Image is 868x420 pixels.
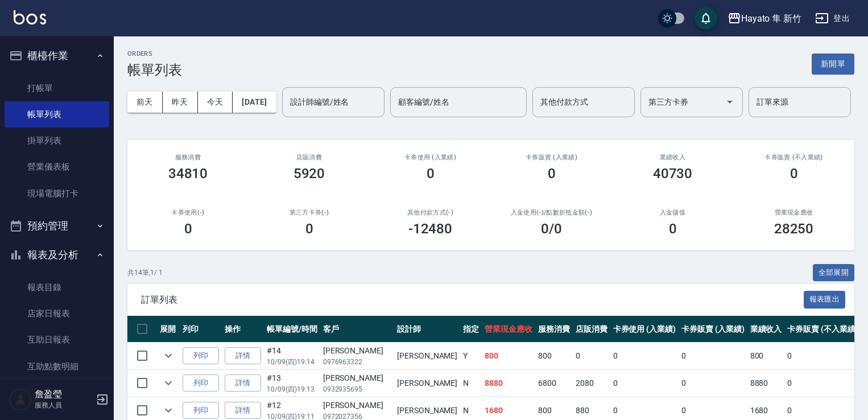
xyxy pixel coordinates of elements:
button: 列印 [183,402,219,419]
div: [PERSON_NAME] [323,400,391,411]
h2: 入金儲值 [626,209,720,216]
th: 帳單編號/時間 [264,316,320,343]
h2: 卡券販賣 (入業績) [505,154,598,161]
h2: 業績收入 [626,154,720,161]
h3: 0 [184,221,192,237]
th: 業績收入 [747,316,785,343]
h2: 其他付款方式(-) [383,209,477,216]
a: 報表目錄 [5,274,109,300]
button: 昨天 [163,92,198,113]
th: 列印 [180,316,222,343]
p: 0976963322 [323,357,391,367]
td: N [460,370,482,397]
h2: 卡券使用(-) [141,209,235,216]
td: Y [460,343,482,369]
th: 卡券販賣 (不入業績) [784,316,861,343]
h3: 34810 [168,166,208,182]
a: 打帳單 [5,75,109,101]
p: 共 14 筆, 1 / 1 [127,267,163,278]
th: 客戶 [320,316,394,343]
button: Hayato 隼 新竹 [723,7,806,30]
a: 互助日報表 [5,327,109,353]
p: 10/09 (四) 19:13 [267,384,317,394]
td: 2080 [573,370,610,397]
img: Person [9,388,32,411]
div: [PERSON_NAME] [323,345,391,357]
td: 800 [535,343,573,369]
h2: 卡券販賣 (不入業績) [747,154,841,161]
td: 0 [610,370,679,397]
td: 8880 [747,370,785,397]
button: Open [721,93,739,111]
td: 0 [610,343,679,369]
div: [PERSON_NAME] [323,372,391,384]
h3: -12480 [408,221,453,237]
td: [PERSON_NAME] [394,370,460,397]
button: 列印 [183,374,219,392]
th: 店販消費 [573,316,610,343]
button: 前天 [127,92,163,113]
th: 展開 [157,316,180,343]
button: expand row [160,402,177,419]
td: 0 [573,343,610,369]
div: Hayato 隼 新竹 [741,11,801,26]
h3: 0 [548,166,556,182]
a: 掛單列表 [5,127,109,154]
td: [PERSON_NAME] [394,343,460,369]
td: #13 [264,370,320,397]
p: 0932935695 [323,384,391,394]
td: 0 [679,343,747,369]
button: 櫃檯作業 [5,41,109,71]
a: 店家日報表 [5,300,109,327]
button: 列印 [183,347,219,365]
td: 0 [679,370,747,397]
p: 10/09 (四) 19:14 [267,357,317,367]
td: 8880 [482,370,535,397]
p: 服務人員 [35,400,93,410]
button: 預約管理 [5,211,109,241]
td: #14 [264,343,320,369]
h3: 0 [669,221,677,237]
h2: 入金使用(-) /點數折抵金額(-) [505,209,598,216]
h3: 5920 [294,166,325,182]
span: 訂單列表 [141,294,804,306]
a: 營業儀表板 [5,154,109,180]
th: 設計師 [394,316,460,343]
a: 詳情 [225,402,261,419]
h3: 0 [790,166,798,182]
button: 報表及分析 [5,240,109,270]
td: 800 [482,343,535,369]
th: 服務消費 [535,316,573,343]
button: [DATE] [233,92,276,113]
th: 卡券使用 (入業績) [610,316,679,343]
td: 0 [784,370,861,397]
th: 營業現金應收 [482,316,535,343]
a: 現場電腦打卡 [5,180,109,207]
button: 今天 [198,92,233,113]
h3: 0 [305,221,313,237]
a: 互助點數明細 [5,353,109,380]
th: 指定 [460,316,482,343]
a: 帳單列表 [5,101,109,127]
button: save [695,7,717,30]
h2: 營業現金應收 [747,209,841,216]
td: 800 [747,343,785,369]
h2: ORDERS [127,50,182,57]
a: 詳情 [225,347,261,365]
img: Logo [14,10,46,24]
button: expand row [160,374,177,392]
h3: 0 /0 [541,221,562,237]
button: 登出 [811,8,854,29]
button: 報表匯出 [804,291,846,308]
h3: 0 [427,166,435,182]
button: expand row [160,347,177,364]
button: 全部展開 [813,264,855,282]
td: 0 [784,343,861,369]
button: 新開單 [812,53,854,75]
td: 6800 [535,370,573,397]
a: 詳情 [225,374,261,392]
th: 操作 [222,316,264,343]
a: 新開單 [812,58,854,69]
th: 卡券販賣 (入業績) [679,316,747,343]
h3: 40730 [653,166,693,182]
